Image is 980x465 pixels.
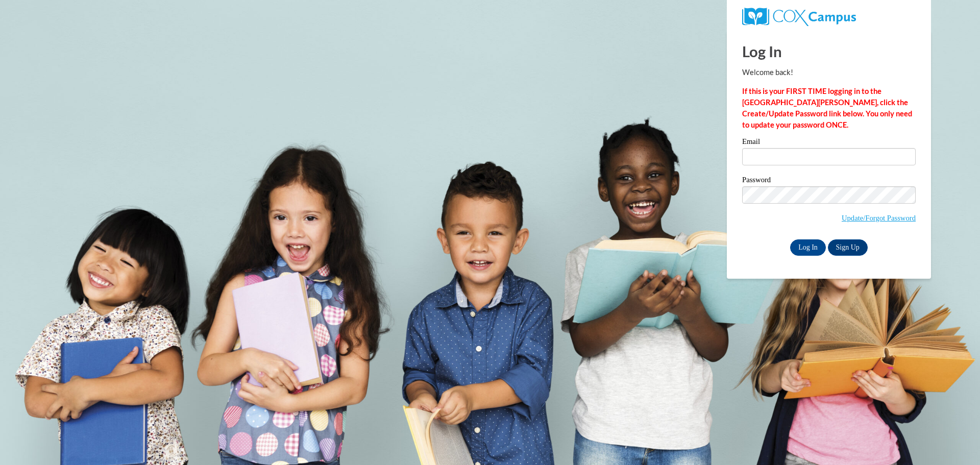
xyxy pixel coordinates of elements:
a: COX Campus [742,12,856,20]
p: Welcome back! [742,67,916,78]
h1: Log In [742,41,916,62]
a: Sign Up [828,239,868,256]
input: Log In [790,239,826,256]
label: Email [742,138,916,148]
label: Password [742,176,916,186]
a: Update/Forgot Password [842,214,916,222]
img: COX Campus [742,8,856,26]
strong: If this is your FIRST TIME logging in to the [GEOGRAPHIC_DATA][PERSON_NAME], click the Create/Upd... [742,87,912,129]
